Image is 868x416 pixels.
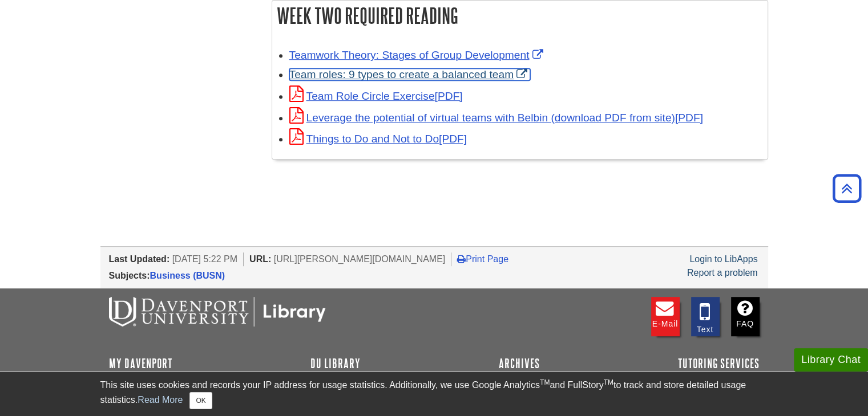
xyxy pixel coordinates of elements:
sup: TM [540,378,550,386]
span: [DATE] 5:22 PM [172,254,237,264]
a: Print Page [457,254,508,264]
span: Last Updated: [109,254,170,264]
sup: TM [604,378,613,386]
a: Tutoring Services [678,357,760,370]
a: Back to Top [829,181,865,196]
a: Read More [138,395,183,405]
img: DU Libraries [109,297,326,327]
span: URL: [249,254,271,264]
a: Archives [499,357,540,370]
a: Report a problem [687,268,758,278]
a: Link opens in new window [289,112,703,124]
a: Link opens in new window [289,90,463,102]
button: Close [189,392,212,409]
a: My Davenport [109,357,172,370]
a: DU Library [310,357,361,370]
a: Link opens in new window [289,49,546,61]
a: Link opens in new window [289,133,467,145]
a: Login to LibApps [689,254,757,264]
a: Business (BUSN) [150,271,225,280]
span: [URL][PERSON_NAME][DOMAIN_NAME] [274,254,446,264]
a: Text [691,297,720,336]
div: This site uses cookies and records your IP address for usage statistics. Additionally, we use Goo... [100,378,768,409]
i: Print Page [457,254,466,263]
a: Link opens in new window [289,68,531,80]
h2: Week Two Required Reading [272,1,768,31]
a: FAQ [731,297,760,336]
a: E-mail [651,297,680,336]
span: Subjects: [109,271,150,280]
button: Library Chat [794,348,868,372]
